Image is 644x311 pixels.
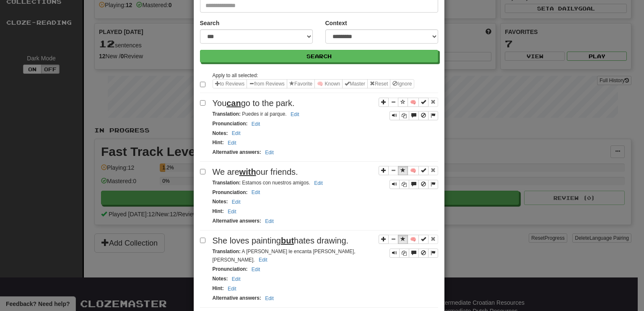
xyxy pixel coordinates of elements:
button: Edit [229,197,243,207]
div: Sentence controls [379,97,438,120]
button: Edit [225,207,239,216]
div: Sentence controls [390,180,438,189]
span: You go to the park. [213,98,295,108]
button: Edit [225,138,239,148]
label: Context [325,19,347,27]
strong: Hint : [213,208,224,214]
strong: Notes : [213,130,228,136]
strong: Pronunciation : [213,121,248,127]
div: Sentence controls [379,166,438,189]
button: Edit [262,294,276,303]
button: to Reviews [213,79,247,88]
strong: Translation : [213,180,241,186]
button: Edit [256,255,270,264]
span: We are our friends. [213,167,298,176]
strong: Pronunciation : [213,266,248,272]
strong: Translation : [213,249,241,254]
button: 🧠 Known [314,79,343,88]
u: with [239,167,256,176]
button: Search [200,50,438,62]
strong: Alternative answers : [213,218,261,224]
button: Favorite [287,79,315,88]
div: Sentence controls [390,249,438,258]
small: Estamos con nuestros amigos. [213,180,325,186]
small: Puedes ir al parque. [213,111,302,117]
button: 🧠 [408,235,419,244]
u: but [281,236,294,245]
button: 🧠 [408,98,419,107]
button: 🧠 [408,166,419,175]
strong: Notes : [213,276,228,282]
button: Edit [229,275,243,284]
small: A [PERSON_NAME] le encanta [PERSON_NAME], [PERSON_NAME]. [213,249,356,263]
button: Reset [367,79,390,88]
strong: Alternative answers : [213,149,261,155]
strong: Hint : [213,285,224,291]
button: Edit [312,179,325,188]
span: She loves painting hates drawing. [213,236,349,245]
button: Edit [262,148,276,157]
button: Edit [225,284,239,293]
strong: Pronunciation : [213,189,248,195]
button: Ignore [390,79,414,88]
div: Sentence controls [390,111,438,120]
div: Sentence controls [379,235,438,258]
button: Edit [249,119,263,129]
strong: Hint : [213,140,224,145]
u: can [226,98,241,108]
button: from Reviews [247,79,287,88]
div: Sentence options [213,79,415,88]
strong: Alternative answers : [213,295,261,301]
button: Edit [249,265,263,274]
button: Master [342,79,368,88]
strong: Notes : [213,199,228,205]
button: Edit [229,129,243,138]
button: Edit [288,110,302,119]
button: Edit [262,217,276,226]
small: Apply to all selected: [213,73,258,78]
button: Edit [249,188,263,197]
label: Search [200,19,220,27]
strong: Translation : [213,111,241,117]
